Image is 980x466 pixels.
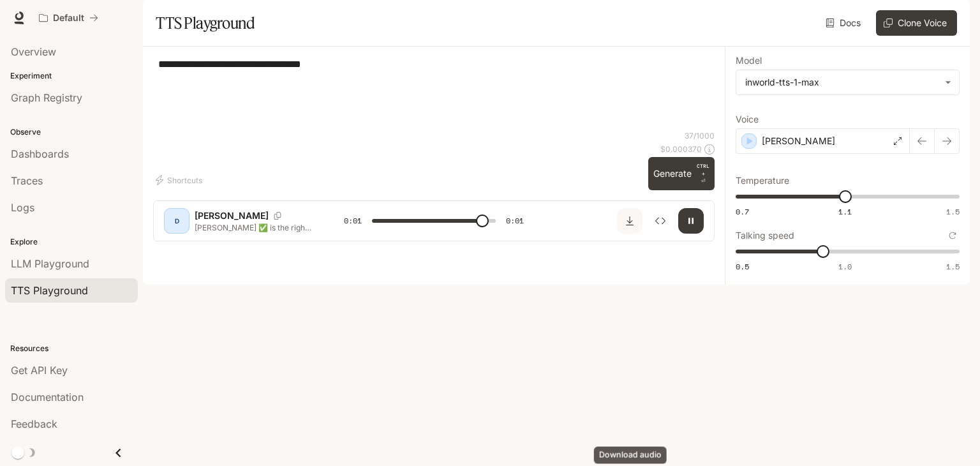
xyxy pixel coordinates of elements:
span: 0:01 [344,214,362,227]
p: Talking speed [736,231,794,240]
span: 0:01 [506,214,524,227]
button: Reset to default [946,229,960,243]
p: $ 0.000370 [660,144,702,154]
span: 1.0 [838,261,852,272]
p: [PERSON_NAME] [195,209,269,222]
div: inworld-tts-1-max [736,70,959,94]
h1: TTS Playground [156,10,255,36]
p: Voice [736,115,759,124]
span: 1.1 [838,206,852,217]
button: Copy Voice ID [269,212,286,220]
a: Docs [823,10,866,36]
p: [PERSON_NAME] ✅ is the right answer [195,222,313,233]
p: Temperature [736,176,789,185]
p: 37 / 1000 [685,130,715,141]
div: Download audio [594,447,667,464]
button: Shortcuts [153,170,207,190]
button: All workspaces [33,5,104,31]
button: Inspect [648,208,673,234]
div: D [167,211,187,231]
div: inworld-tts-1-max [745,76,939,89]
p: CTRL + [697,162,709,177]
p: ⏎ [697,162,709,185]
p: Default [53,13,84,24]
span: 1.5 [946,206,960,217]
p: Model [736,56,762,65]
span: 0.7 [736,206,749,217]
button: Download audio [617,208,642,234]
span: 1.5 [946,261,960,272]
p: [PERSON_NAME] [762,135,835,147]
span: 0.5 [736,261,749,272]
button: Clone Voice [876,10,957,36]
button: GenerateCTRL +⏎ [648,157,715,190]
